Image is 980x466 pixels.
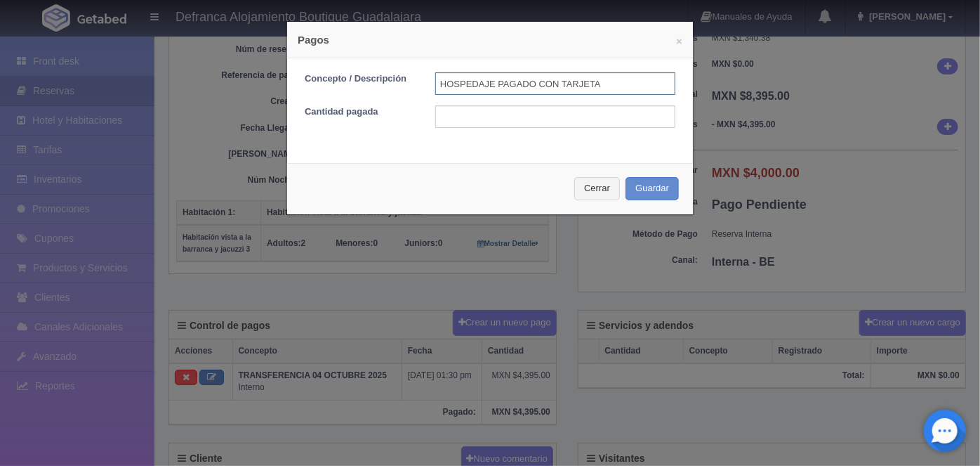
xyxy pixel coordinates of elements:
[625,177,679,200] button: Guardar
[294,72,425,86] label: Concepto / Descripción
[294,105,425,119] label: Cantidad pagada
[676,36,682,46] button: ×
[574,177,620,200] button: Cerrar
[298,32,682,47] h4: Pagos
